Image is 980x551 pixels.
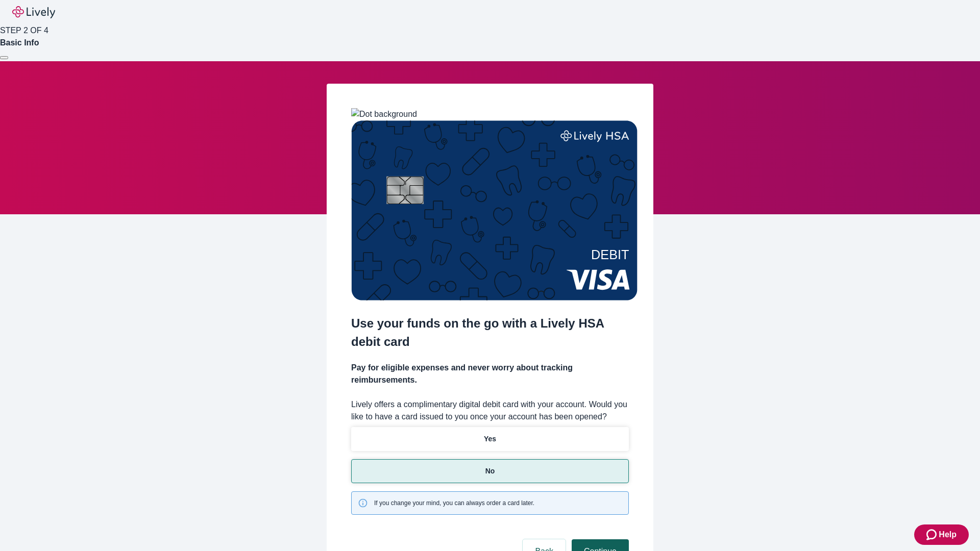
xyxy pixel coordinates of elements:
img: Dot background [351,108,417,120]
span: If you change your mind, you can always order a card later. [374,498,534,508]
svg: Zendesk support icon [926,529,939,541]
h2: Use your funds on the go with a Lively HSA debit card [351,314,629,351]
p: No [485,466,495,477]
button: Yes [351,427,629,451]
button: Zendesk support iconHelp [914,524,969,545]
p: Yes [484,434,496,444]
span: Help [939,529,957,541]
label: Lively offers a complimentary digital debit card with your account. Would you like to have a card... [351,398,629,423]
h4: Pay for eligible expenses and never worry about tracking reimbursements. [351,362,629,386]
img: Lively [12,6,55,18]
img: Debit card [351,120,638,300]
button: No [351,459,629,483]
